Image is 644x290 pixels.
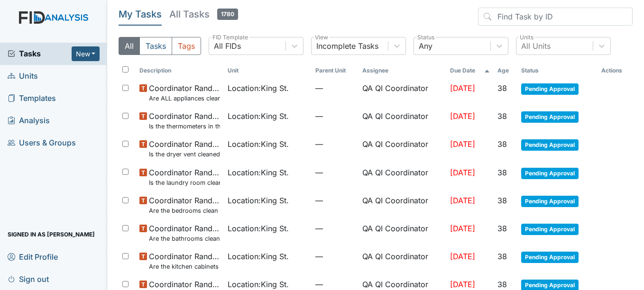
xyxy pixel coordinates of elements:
[497,111,507,121] span: 38
[8,69,38,83] span: Units
[497,280,507,289] span: 38
[136,63,223,79] th: Toggle SortBy
[359,135,446,163] td: QA QI Coordinator
[315,195,355,206] span: —
[149,223,220,243] span: Coordinator Random Are the bathrooms clean and in good repair?
[450,252,475,261] span: [DATE]
[497,83,507,93] span: 38
[312,63,359,79] th: Toggle SortBy
[8,136,76,150] span: Users & Groups
[228,110,289,122] span: Location : King St.
[8,48,72,59] a: Tasks
[315,167,355,178] span: —
[72,46,100,61] button: New
[228,279,289,290] span: Location : King St.
[450,139,475,149] span: [DATE]
[8,249,58,264] span: Edit Profile
[119,8,162,21] h5: My Tasks
[224,63,312,79] th: Toggle SortBy
[450,111,475,121] span: [DATE]
[119,37,201,55] div: Type filter
[450,196,475,205] span: [DATE]
[359,79,446,107] td: QA QI Coordinator
[315,110,355,122] span: —
[497,196,507,205] span: 38
[172,37,201,55] button: Tags
[149,94,220,103] small: Are ALL appliances clean and working properly?
[8,227,95,242] span: Signed in as [PERSON_NAME]
[228,195,289,206] span: Location : King St.
[316,40,378,52] div: Incomplete Tasks
[450,224,475,233] span: [DATE]
[446,63,494,79] th: Toggle SortBy
[149,82,220,103] span: Coordinator Random Are ALL appliances clean and working properly?
[497,252,507,261] span: 38
[419,40,432,52] div: Any
[315,223,355,234] span: —
[149,195,220,215] span: Coordinator Random Are the bedrooms clean and in good repair?
[228,167,289,178] span: Location : King St.
[521,139,579,151] span: Pending Approval
[149,178,220,187] small: Is the laundry room clean and in good repair?
[119,37,140,55] button: All
[228,82,289,94] span: Location : King St.
[315,138,355,150] span: —
[139,37,172,55] button: Tasks
[450,280,475,289] span: [DATE]
[149,262,220,271] small: Are the kitchen cabinets and floors clean?
[149,234,220,243] small: Are the bathrooms clean and in good repair?
[521,83,579,95] span: Pending Approval
[497,139,507,149] span: 38
[598,63,633,79] th: Actions
[214,40,241,52] div: All FIDs
[359,63,446,79] th: Assignee
[359,107,446,135] td: QA QI Coordinator
[228,223,289,234] span: Location : King St.
[497,224,507,233] span: 38
[8,91,56,106] span: Templates
[169,8,238,21] h5: All Tasks
[8,272,49,286] span: Sign out
[315,82,355,94] span: —
[315,279,355,290] span: —
[149,122,220,131] small: Is the thermometers in the refrigerator reading between 34 degrees and 40 degrees?
[478,8,633,26] input: Find Task by ID
[149,138,220,159] span: Coordinator Random Is the dryer vent cleaned out?
[521,40,551,52] div: All Units
[494,63,517,79] th: Toggle SortBy
[149,110,220,131] span: Coordinator Random Is the thermometers in the refrigerator reading between 34 degrees and 40 degr...
[149,150,220,159] small: Is the dryer vent cleaned out?
[149,206,220,215] small: Are the bedrooms clean and in good repair?
[450,168,475,177] span: [DATE]
[315,251,355,262] span: —
[521,196,579,207] span: Pending Approval
[517,63,598,79] th: Toggle SortBy
[149,251,220,271] span: Coordinator Random Are the kitchen cabinets and floors clean?
[359,163,446,191] td: QA QI Coordinator
[497,168,507,177] span: 38
[521,168,579,179] span: Pending Approval
[359,191,446,219] td: QA QI Coordinator
[521,224,579,235] span: Pending Approval
[228,138,289,150] span: Location : King St.
[521,111,579,123] span: Pending Approval
[228,251,289,262] span: Location : King St.
[217,9,238,20] span: 1780
[521,252,579,263] span: Pending Approval
[450,83,475,93] span: [DATE]
[8,113,50,128] span: Analysis
[149,167,220,187] span: Coordinator Random Is the laundry room clean and in good repair?
[359,247,446,275] td: QA QI Coordinator
[359,219,446,247] td: QA QI Coordinator
[122,66,129,72] input: Toggle All Rows Selected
